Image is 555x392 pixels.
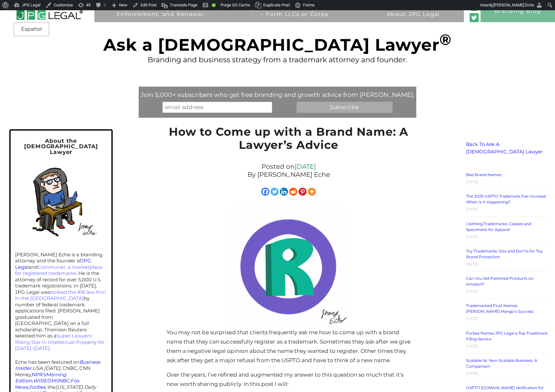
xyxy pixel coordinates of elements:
[15,264,102,277] a: Communer, a marketplace for registered trademarks
[15,258,91,270] a: JPG Legal
[369,5,458,27] a: More InformationAbout JPG Legal
[466,331,548,341] a: Forbes Names JPG Legal a Top Trademark Filing Service
[466,180,478,184] time: [DATE]
[100,5,220,27] a: Trademark Registration,Enforcement, and Renewal
[167,161,411,180] div: Posted on
[299,188,307,196] a: Pinterest
[167,370,411,389] p: Over the years, I’ve refined and augmented my answer to this question so much that it’s now worth...
[470,13,479,22] img: Twitter_Social_Icon_Rounded_Square_Color-mid-green3-90.png
[308,188,316,196] a: More
[466,234,478,239] time: [DATE]
[167,328,411,365] p: You may not be surprised that clients frequently ask me how to come up with a brand name that the...
[167,125,411,155] h1: How to Come up with a Brand Name: A Lawyer’s Advice
[15,251,107,352] p: [PERSON_NAME] Eche is a branding attorney and the founder of and . He is the attorney of record f...
[466,207,478,211] time: [DATE]
[16,23,47,35] a: Español
[466,358,537,369] a: Scalable Vs. Non-Scalable Business: A Comparison
[15,378,80,390] a: Fox News,
[24,137,98,155] span: About the [DEMOGRAPHIC_DATA] Lawyer
[466,276,533,286] a: Can You Sell Patented Products on Amazon?
[15,289,106,302] a: ranked the #16 law firm in the [GEOGRAPHIC_DATA]
[466,172,501,177] a: Bad Brand Names
[226,5,363,27] a: Buy/Sell Domains or Trademarks– Form LLCs or Corps
[466,344,478,348] time: [DATE]
[15,371,66,384] a: NPR'sMorning Edition
[466,262,478,266] time: [DATE]
[16,2,82,20] img: 2016-logo-black-letters-3-r.png
[466,303,533,314] a: Trademarked Fruit Names: [PERSON_NAME] Mango’s Success
[212,3,216,7] div: Good
[295,163,316,170] a: [DATE]
[466,194,547,204] a: The 2025 USPTO Trademark Fee Increase: When Is It Happening?
[29,384,45,390] a: Forbes
[170,171,408,179] p: By [PERSON_NAME] Eche
[15,371,66,384] em: Morning Edition
[297,102,393,113] input: Subscribe
[289,188,297,196] a: Reddit
[162,102,272,113] input: email address
[466,221,531,232] a: Clothing Trademarks: Classes and Specimens for Apparel
[466,141,543,155] a: Back To Ask A [DEMOGRAPHIC_DATA] Lawyer
[15,333,104,351] a: Super Lawyers Rising Star in Intellectual Property for [DATE]-[DATE]
[15,359,100,371] a: Business Insider
[20,159,103,243] img: Self-portrait of Jeremy in his home office.
[466,371,478,376] time: [DATE]
[32,365,60,371] em: USA [DATE]
[466,249,543,259] a: Toy Trademarks: Dos and Don’ts for Toy Brand Protection
[280,188,288,196] a: Linkedin
[466,289,478,294] time: [DATE]
[228,206,350,328] img: Green and purple registered trademark (®) symbol cartoon representing how to come up with a brand...
[493,3,534,7] span: [PERSON_NAME] Eche
[33,378,51,384] a: WIRED
[466,316,478,321] time: [DATE]
[271,188,279,196] a: Twitter
[52,378,70,384] a: MSNBC
[261,188,269,196] a: Facebook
